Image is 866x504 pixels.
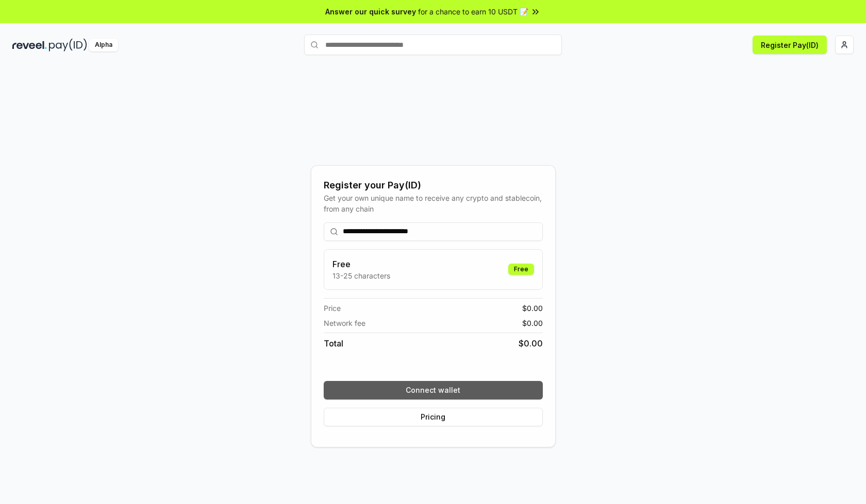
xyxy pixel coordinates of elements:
span: Network fee [324,318,365,328]
span: for a chance to earn 10 USDT 📝 [418,6,528,17]
img: pay_id [49,39,87,51]
span: $ 0.00 [522,303,543,314]
div: Get your own unique name to receive any crypto and stablecoin, from any chain [324,193,543,214]
button: Register Pay(ID) [753,36,827,54]
p: 13-25 characters [332,270,390,281]
div: Alpha [89,39,118,51]
span: $ 0.00 [519,337,543,350]
img: reveel_dark [12,39,47,51]
span: Price [324,303,341,314]
div: Register your Pay(ID) [324,178,543,193]
span: Total [324,337,343,350]
button: Connect wallet [324,381,543,399]
span: $ 0.00 [522,318,543,328]
div: Free [508,264,534,275]
span: Answer our quick survey [325,6,416,17]
button: Pricing [324,408,543,426]
h3: Free [332,258,390,270]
